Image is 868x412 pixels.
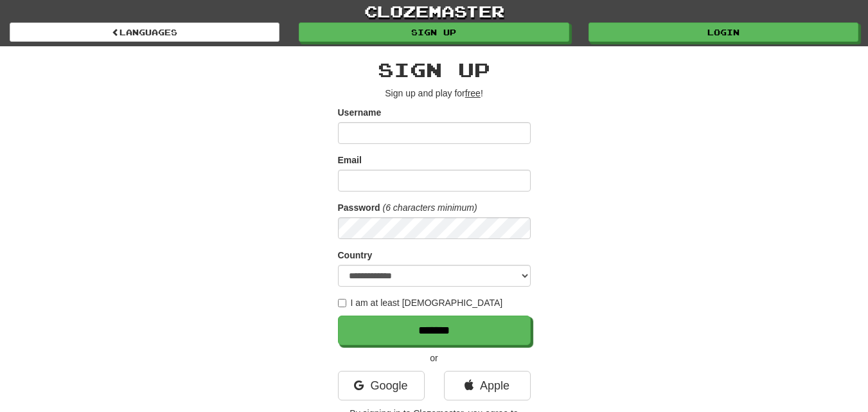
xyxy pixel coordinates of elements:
[589,22,858,42] a: Login
[338,352,531,364] p: or
[338,201,380,214] label: Password
[338,299,346,307] input: I am at least [DEMOGRAPHIC_DATA]
[444,371,531,400] a: Apple
[465,88,481,98] u: free
[338,296,503,309] label: I am at least [DEMOGRAPHIC_DATA]
[338,371,425,400] a: Google
[299,22,569,42] a: Sign up
[383,202,477,213] em: (6 characters minimum)
[338,154,362,166] label: Email
[338,106,382,119] label: Username
[338,249,373,262] label: Country
[338,87,531,100] p: Sign up and play for !
[10,22,279,42] a: Languages
[338,59,531,80] h2: Sign up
